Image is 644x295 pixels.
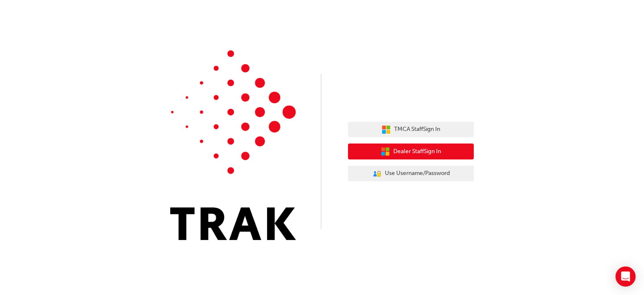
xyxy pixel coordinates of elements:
[348,144,474,159] button: Dealer StaffSign In
[394,125,440,134] span: TMCA Staff Sign In
[393,147,441,157] span: Dealer Staff Sign In
[348,122,474,138] button: TMCA StaffSign In
[170,50,296,240] img: Trak
[348,166,474,182] button: Use Username/Password
[615,266,636,287] div: Open Intercom Messenger
[385,169,450,178] span: Use Username/Password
